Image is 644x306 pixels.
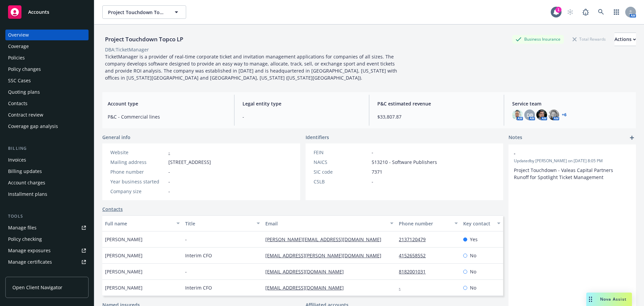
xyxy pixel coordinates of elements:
div: Policy checking [8,234,42,245]
button: Phone number [396,215,460,231]
a: Invoices [5,155,89,165]
div: Website [110,149,166,156]
a: Quoting plans [5,87,89,97]
a: +6 [562,113,567,117]
div: Mailing address [110,159,166,166]
div: Overview [8,30,29,40]
a: Overview [5,30,89,40]
a: Contract review [5,110,89,120]
a: [EMAIL_ADDRESS][DOMAIN_NAME] [265,285,349,291]
div: SSC Cases [8,75,31,86]
div: DBA: TicketManager [105,46,149,53]
div: Policy changes [8,64,41,75]
span: No [470,268,476,275]
span: TicketManager is a provider of real-time corporate ticket and invitation management applications ... [105,53,398,81]
span: Accounts [28,9,49,15]
span: [PERSON_NAME] [105,284,143,291]
div: Coverage [8,41,29,52]
button: Actions [614,33,636,46]
div: Key contact [463,220,493,227]
div: FEIN [314,149,369,156]
button: Full name [102,215,182,231]
a: Policy checking [5,234,89,245]
span: P&C estimated revenue [377,100,496,107]
a: Manage files [5,222,89,233]
span: - [168,168,170,175]
a: SSC Cases [5,75,89,86]
div: Project Touchdown Topco LP [102,35,186,44]
div: Full name [105,220,172,227]
a: [EMAIL_ADDRESS][DOMAIN_NAME] [265,268,349,275]
div: Manage files [8,222,37,233]
div: Contract review [8,110,43,120]
button: Nova Assist [586,293,632,306]
img: photo [536,110,547,120]
span: Yes [470,236,478,243]
span: Service team [512,100,631,107]
span: - [185,268,187,275]
button: Title [182,215,263,231]
div: Billing updates [8,166,42,177]
span: Legal entity type [243,100,361,107]
button: Key contact [461,215,503,231]
a: 2137120479 [399,236,431,243]
div: Title [185,220,253,227]
div: Invoices [8,155,26,165]
span: No [470,252,476,259]
div: Company size [110,188,166,195]
a: Switch app [610,5,623,19]
div: Billing [5,145,89,152]
span: $33,807.87 [377,113,496,120]
div: Policies [8,52,25,63]
span: [PERSON_NAME] [105,236,143,243]
a: add [628,134,636,142]
div: Email [265,220,386,227]
span: - [168,188,170,195]
div: Manage claims [8,268,42,279]
span: Notes [508,134,522,142]
button: Email [263,215,396,231]
li: Runoff for Spotlight Ticket Management [514,174,631,181]
a: [PERSON_NAME][EMAIL_ADDRESS][DOMAIN_NAME] [265,236,387,243]
a: - [399,285,406,291]
span: 513210 - Software Publishers [372,159,437,166]
a: Manage exposures [5,245,89,256]
div: Account charges [8,177,45,188]
button: Project Touchdown Topco LP [102,5,186,19]
a: Search [594,5,608,19]
div: Year business started [110,178,166,185]
span: Open Client Navigator [12,284,62,291]
div: Contacts [8,98,28,109]
div: 1 [555,7,561,13]
div: Manage certificates [8,257,52,267]
span: No [470,284,476,291]
span: Updated by [PERSON_NAME] on [DATE] 8:05 PM [514,158,631,164]
span: Nova Assist [600,296,627,302]
span: - [168,178,170,185]
span: Interim CFO [185,284,212,291]
a: Accounts [5,3,89,21]
a: Manage claims [5,268,89,279]
div: -Updatedby [PERSON_NAME] on [DATE] 8:05 PMProject Touchdown - Valeas Capital PartnersRunoff for S... [508,144,636,186]
a: Policy changes [5,64,89,75]
div: Coverage gap analysis [8,121,58,132]
div: Quoting plans [8,87,40,97]
span: - [185,236,187,243]
span: DB [527,112,533,119]
span: General info [102,134,130,141]
a: Billing updates [5,166,89,177]
a: Installment plans [5,189,89,200]
div: Phone number [110,168,166,175]
img: photo [512,110,523,120]
a: Policies [5,52,89,63]
a: Report a Bug [579,5,592,19]
span: P&C - Commercial lines [108,113,226,120]
a: Start snowing [563,5,577,19]
div: Total Rewards [569,35,609,43]
a: 4152658552 [399,252,431,259]
span: Project Touchdown Topco LP [108,9,166,16]
div: NAICS [314,159,369,166]
a: Account charges [5,177,89,188]
div: Installment plans [8,189,47,200]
